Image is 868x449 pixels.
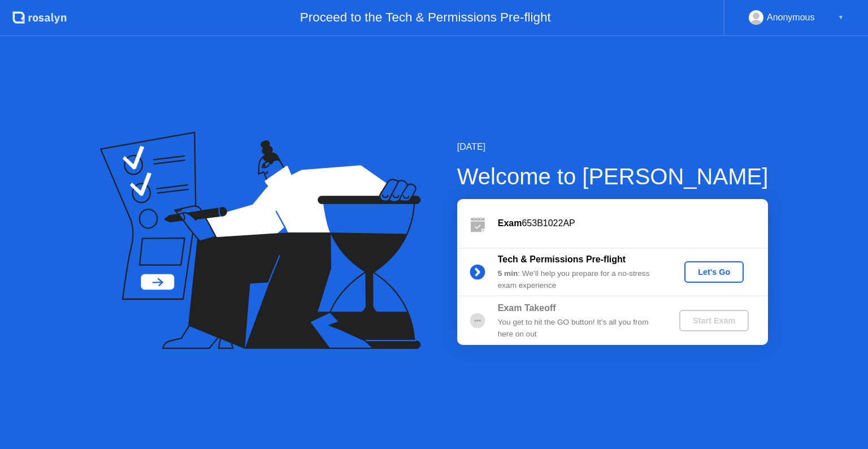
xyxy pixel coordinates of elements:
div: You get to hit the GO button! It’s all you from here on out [498,317,661,340]
div: Welcome to [PERSON_NAME] [457,159,769,193]
button: Start Exam [679,310,749,331]
div: Start Exam [684,316,744,325]
b: 5 min [498,269,518,278]
b: Exam Takeoff [498,303,556,313]
div: ▼ [838,10,844,25]
b: Exam [498,218,522,228]
div: [DATE] [457,140,769,154]
div: : We’ll help you prepare for a no-stress exam experience [498,268,661,291]
b: Tech & Permissions Pre-flight [498,254,626,264]
div: Anonymous [767,10,815,25]
div: 653B1022AP [498,217,768,230]
button: Let's Go [684,261,744,283]
div: Let's Go [689,267,739,277]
